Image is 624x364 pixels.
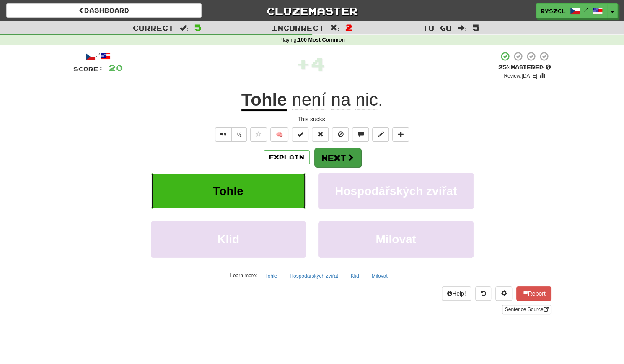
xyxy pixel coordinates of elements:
button: Play sentence audio (ctl+space) [215,127,232,142]
span: 5 [472,22,479,32]
span: nic [355,90,378,110]
span: + [296,51,311,76]
span: : [330,24,339,31]
button: Ignore sentence (alt+i) [332,127,349,142]
span: 25 % [498,64,511,70]
u: Tohle [241,90,287,111]
span: na [331,90,351,110]
div: Text-to-speech controls [213,127,247,142]
button: Help! [442,286,471,301]
small: Review: [DATE] [504,73,537,79]
button: Next [314,148,361,167]
button: 🧠 [270,127,288,142]
strong: 100 Most Common [298,37,345,43]
button: Hospodářských zvířat [285,270,342,282]
span: Tohle [213,185,243,198]
button: Tohle [261,270,282,282]
button: Klid [151,221,306,257]
span: 2 [345,22,352,32]
span: Milovat [375,233,416,246]
span: 20 [109,62,123,73]
span: : [458,24,467,31]
span: : [180,24,189,31]
button: Edit sentence (alt+d) [372,127,389,142]
button: Tohle [151,173,306,209]
a: Dashboard [6,3,202,18]
button: Explain [264,150,310,164]
span: Correct [133,23,174,32]
span: 4 [311,53,325,74]
span: 5 [194,22,202,32]
span: Score: [73,65,104,73]
button: Add to collection (alt+a) [392,127,409,142]
span: / [584,7,588,13]
div: / [73,51,123,62]
a: Clozemaster [214,3,409,18]
button: Milovat [318,221,474,257]
button: Klid [346,270,364,282]
small: Learn more: [230,273,257,278]
span: Incorrect [272,23,324,32]
span: To go [422,23,452,32]
button: Favorite sentence (alt+f) [250,127,267,142]
div: Mastered [498,64,551,71]
a: Ryszcl / [536,3,607,18]
button: Hospodářských zvířat [318,173,474,209]
button: Round history (alt+y) [475,286,491,301]
div: This sucks. [73,115,551,123]
span: Ryszcl [541,7,566,15]
button: Report [516,286,551,301]
span: Klid [217,233,239,246]
button: Reset to 0% Mastered (alt+r) [312,127,329,142]
button: Set this sentence to 100% Mastered (alt+m) [292,127,308,142]
span: Hospodářských zvířat [335,185,457,198]
span: není [292,90,326,110]
button: ½ [231,127,247,142]
span: . [287,90,383,110]
a: Sentence Source [502,305,551,314]
button: Milovat [367,270,392,282]
button: Discuss sentence (alt+u) [352,127,369,142]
